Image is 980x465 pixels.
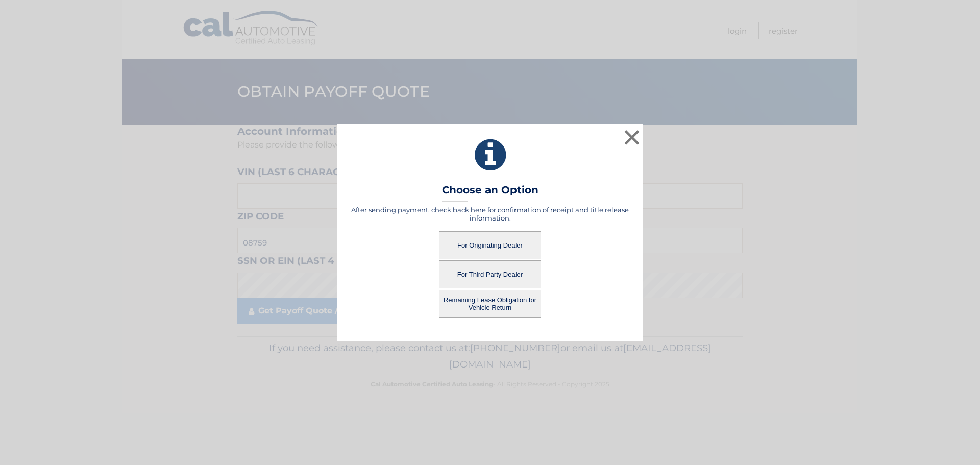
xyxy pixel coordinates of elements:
button: For Originating Dealer [439,231,541,259]
button: For Third Party Dealer [439,260,541,288]
h3: Choose an Option [442,184,538,202]
h5: After sending payment, check back here for confirmation of receipt and title release information. [350,206,630,222]
button: × [622,127,642,148]
button: Remaining Lease Obligation for Vehicle Return [439,290,541,318]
